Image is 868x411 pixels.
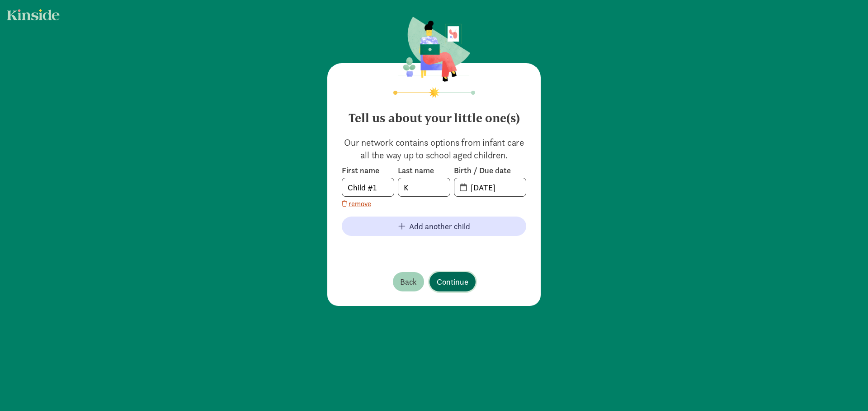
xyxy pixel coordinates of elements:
[437,276,468,288] span: Continue
[342,217,526,236] button: Add another child
[342,199,371,209] button: remove
[342,104,526,125] h4: Tell us about your little one(s)
[342,165,394,176] label: First name
[400,276,417,288] span: Back
[454,165,526,176] label: Birth / Due date
[429,272,476,291] button: Continue
[398,165,450,176] label: Last name
[393,272,424,291] button: Back
[409,220,470,232] span: Add another child
[349,199,371,209] span: remove
[342,136,526,162] p: Our network contains options from infant care all the way up to school aged children.
[465,178,526,196] input: MM-DD-YYYY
